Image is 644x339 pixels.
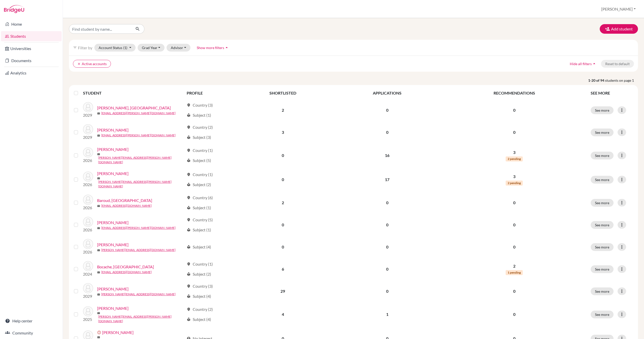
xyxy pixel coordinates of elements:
[232,121,334,143] td: 3
[101,292,176,296] a: [PERSON_NAME][EMAIL_ADDRESS][DOMAIN_NAME]
[187,227,211,233] div: Subject (1)
[187,102,213,108] div: Country (3)
[224,45,229,50] i: arrow_drop_up
[187,125,191,129] span: location_on
[232,280,334,302] td: 29
[187,157,211,163] div: Subject (5)
[591,221,614,229] button: See more
[588,78,605,83] strong: 1-20 of 94
[187,112,211,118] div: Subject (1)
[444,200,585,206] p: 0
[97,127,129,133] a: [PERSON_NAME]
[97,305,129,311] a: [PERSON_NAME]
[97,105,171,111] a: [PERSON_NAME], [GEOGRAPHIC_DATA]
[187,261,213,267] div: Country (1)
[123,46,127,50] span: (1)
[591,129,614,136] button: See more
[506,270,523,275] span: 1 pending
[592,61,597,66] i: arrow_drop_up
[97,271,100,274] span: mail
[232,214,334,236] td: 0
[83,134,93,140] p: 2029
[78,45,92,50] span: Filter by
[1,44,62,54] a: Universities
[591,152,614,159] button: See more
[1,68,62,78] a: Analytics
[1,31,62,41] a: Students
[1,19,62,29] a: Home
[187,244,211,250] div: Subject (4)
[334,87,441,99] th: APPLICATIONS
[187,272,191,276] span: local_library
[187,103,191,107] span: location_on
[83,195,93,205] img: Baroud, Aryana
[187,196,191,200] span: location_on
[167,44,190,52] button: Advisor
[187,206,191,210] span: local_library
[187,148,191,152] span: location_on
[83,293,93,299] p: 2029
[97,330,102,334] span: error_outline
[102,329,134,335] a: [PERSON_NAME]
[187,284,191,288] span: location_on
[187,124,213,130] div: Country (2)
[83,306,93,316] img: Britten, Rachel-Ann
[187,147,213,153] div: Country (1)
[187,293,211,299] div: Subject (4)
[187,183,191,187] span: local_library
[83,316,93,322] p: 2025
[599,4,638,14] button: [PERSON_NAME]
[444,311,585,317] p: 0
[83,124,93,134] img: Alwani, Karan
[101,111,176,115] a: [EMAIL_ADDRESS][PERSON_NAME][DOMAIN_NAME]
[1,316,62,326] a: Help center
[444,244,585,250] p: 0
[605,78,638,83] span: students on page 1
[334,121,441,143] td: 0
[97,171,129,177] a: [PERSON_NAME]
[1,56,62,66] a: Documents
[187,217,213,223] div: Country (5)
[97,197,152,203] a: Baroud, [GEOGRAPHIC_DATA]
[334,280,441,302] td: 0
[83,261,93,271] img: Bocache, Salvador
[334,167,441,192] td: 17
[444,288,585,294] p: 0
[97,293,100,296] span: mail
[83,271,93,277] p: 2024
[232,99,334,121] td: 2
[83,112,93,118] p: 2029
[4,5,24,13] img: Bridge-U
[192,44,233,52] button: Show more filtersarrow_drop_up
[570,62,592,66] span: Hide all filters
[69,24,131,34] input: Find student by name...
[591,176,614,184] button: See more
[591,243,614,251] button: See more
[187,306,213,312] div: Country (2)
[101,248,176,252] a: [PERSON_NAME][EMAIL_ADDRESS][DOMAIN_NAME]
[187,228,191,232] span: local_library
[601,60,634,68] button: Reset to default
[187,158,191,162] span: local_library
[232,192,334,214] td: 2
[334,143,441,167] td: 16
[441,87,588,99] th: RECOMMENDATIONS
[97,134,100,137] span: mail
[187,113,191,117] span: local_library
[197,46,224,50] span: Show more filters
[83,205,93,211] p: 2026
[98,155,184,164] a: [PERSON_NAME][EMAIL_ADDRESS][PERSON_NAME][DOMAIN_NAME]
[97,153,100,156] span: mail
[334,258,441,280] td: 0
[591,287,614,295] button: See more
[187,307,191,311] span: location_on
[187,135,191,139] span: local_library
[187,317,191,321] span: local_library
[187,205,211,211] div: Subject (1)
[83,147,93,157] img: Alwani, Krish
[97,242,129,248] a: [PERSON_NAME]
[444,263,585,269] p: 2
[334,99,441,121] td: 0
[187,134,211,140] div: Subject (3)
[187,271,211,277] div: Subject (2)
